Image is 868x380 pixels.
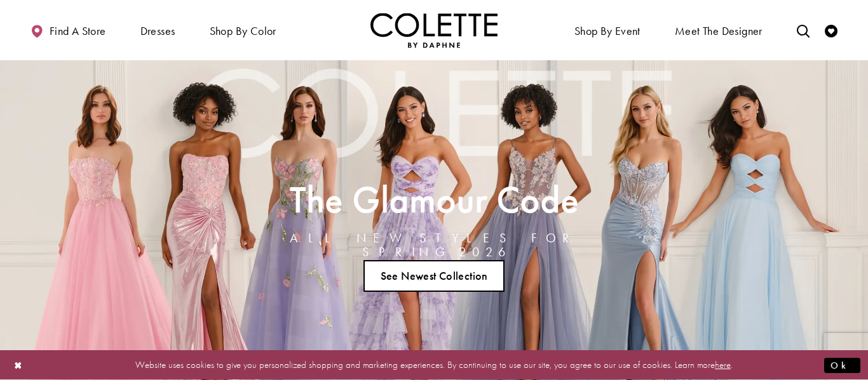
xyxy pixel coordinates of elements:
[140,25,175,37] span: Dresses
[92,357,776,374] p: Website uses cookies to give you personalized shopping and marketing experiences. By continuing t...
[207,13,280,48] span: Shop by color
[250,231,618,259] h4: ALL NEW STYLES FOR SPRING 2026
[27,13,109,48] a: Find a store
[675,25,763,37] span: Meet the designer
[137,13,179,48] span: Dresses
[794,13,813,48] a: Toggle search
[822,13,841,48] a: Check Wishlist
[370,13,498,48] a: Visit Home Page
[363,260,505,292] a: See Newest Collection The Glamour Code ALL NEW STYLES FOR SPRING 2026
[574,25,641,37] span: Shop By Event
[715,358,731,371] a: here
[250,182,618,217] h2: The Glamour Code
[50,25,106,37] span: Find a store
[210,25,276,37] span: Shop by color
[824,357,860,373] button: Submit Dialog
[8,354,29,376] button: Close Dialog
[672,13,766,48] a: Meet the designer
[370,13,498,48] img: Colette by Daphne
[246,255,622,297] ul: Slider Links
[571,13,644,48] span: Shop By Event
